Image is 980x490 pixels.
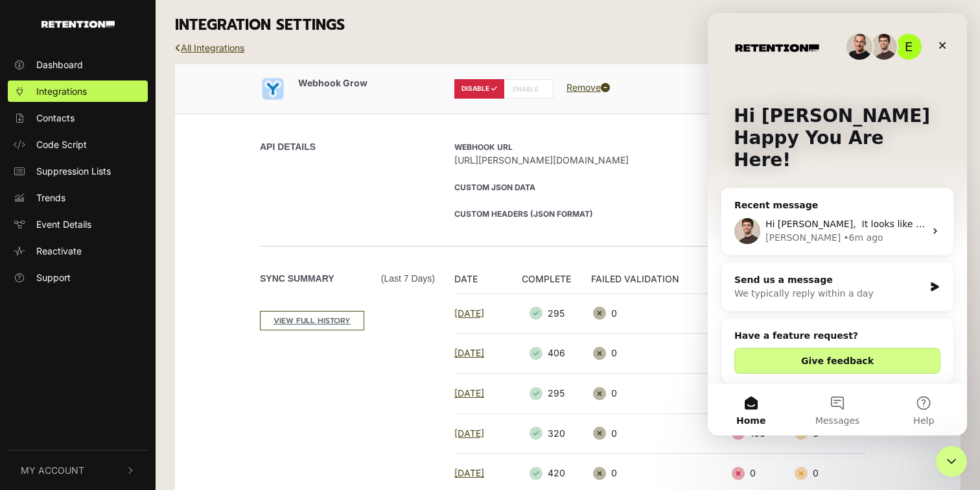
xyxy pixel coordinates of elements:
td: 0 [591,373,730,413]
span: Integrations [36,84,87,98]
iframe: Intercom live chat [708,13,967,435]
div: We typically reply within a day [27,274,216,288]
a: Suppression Lists [8,160,148,182]
a: Remove [566,82,610,93]
span: Contacts [36,111,75,125]
label: API DETAILS [260,140,316,154]
span: Reactivate [36,244,82,258]
a: Support [8,267,148,288]
label: DISABLE [454,79,504,99]
th: FAILED VALIDATION [591,272,730,294]
th: DATE [454,272,509,294]
strong: Custom JSON Data [454,182,535,192]
button: Give feedback [27,335,233,361]
a: VIEW FULL HISTORY [260,311,364,330]
img: Webhook Grow [260,76,286,102]
a: Trends [8,187,148,208]
div: Send us a messageWe typically reply within a day [13,249,246,299]
a: Reactivate [8,240,148,262]
a: [DATE] [454,387,484,398]
span: Messages [108,403,152,412]
img: Retention.com [41,21,115,28]
iframe: Intercom live chat [936,446,967,477]
a: Event Details [8,214,148,235]
strong: Webhook URL [454,142,513,152]
td: 320 [509,413,591,454]
div: Send us a message [27,260,216,274]
span: Suppression Lists [36,164,111,178]
span: Event Details [36,217,91,231]
label: ENABLE [504,79,554,99]
button: Help [173,371,259,423]
span: Support [36,271,71,284]
td: 295 [509,293,591,334]
td: 0 [591,293,730,334]
span: Trends [36,191,65,204]
span: Home [29,403,58,412]
span: Webhook Grow [298,77,367,88]
span: (Last 7 days) [381,272,435,286]
td: 0 [591,413,730,454]
td: 0 [591,334,730,374]
a: Dashboard [8,54,148,75]
a: All Integrations [175,42,244,53]
div: • 6m ago [135,218,175,232]
button: Messages [86,371,172,423]
label: Sync Summary [260,272,435,286]
a: [DATE] [454,428,484,439]
td: 295 [509,373,591,413]
a: [DATE] [454,467,484,478]
a: [DATE] [454,347,484,358]
a: [DATE] [454,308,484,319]
div: [PERSON_NAME] [58,218,133,232]
div: Close [223,21,246,44]
span: Dashboard [36,58,83,71]
h3: INTEGRATION SETTINGS [175,16,961,34]
span: My Account [21,463,84,477]
a: Contacts [8,107,148,129]
a: Code Script [8,134,148,155]
button: My Account [8,450,148,490]
span: Code Script [36,138,87,151]
h2: Have a feature request? [27,316,233,330]
span: [URL][PERSON_NAME][DOMAIN_NAME] [454,153,850,167]
strong: Custom Headers (JSON format) [454,209,593,219]
th: COMPLETE [509,272,591,294]
td: 406 [509,334,591,374]
a: Integrations [8,80,148,102]
span: Help [205,403,226,412]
